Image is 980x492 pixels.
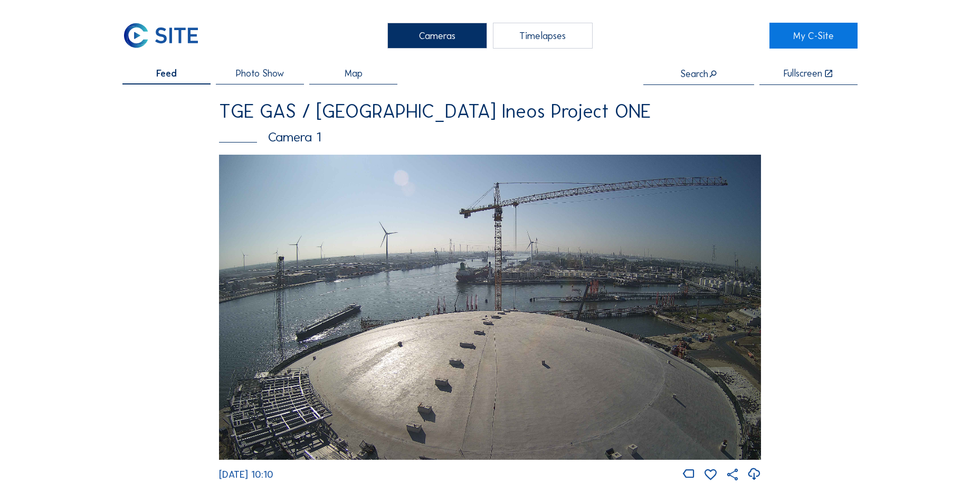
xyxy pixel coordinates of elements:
[219,469,273,480] span: [DATE] 10:10
[387,23,487,49] div: Cameras
[236,69,284,78] span: Photo Show
[156,69,177,78] span: Feed
[122,23,199,49] img: C-SITE Logo
[493,23,593,49] div: Timelapses
[219,102,761,121] div: TGE GAS / [GEOGRAPHIC_DATA] Ineos Project ONE
[769,23,858,49] a: My C-Site
[122,23,211,49] a: C-SITE Logo
[219,155,761,460] img: Image
[345,69,363,78] span: Map
[784,69,822,79] div: Fullscreen
[219,130,761,144] div: Camera 1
